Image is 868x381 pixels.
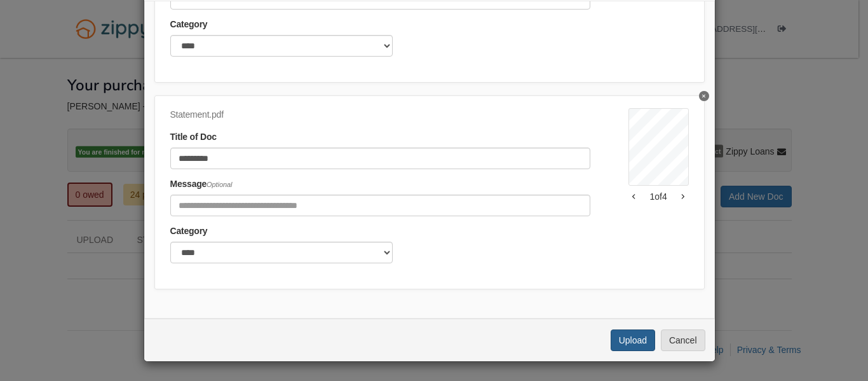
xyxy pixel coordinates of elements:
input: Document Title [170,148,590,169]
button: Upload [611,329,655,351]
input: Include any comments on this document [170,195,590,216]
div: 1 of 4 [628,190,689,203]
label: Category [170,225,208,239]
label: Category [170,18,208,32]
label: Message [170,177,233,191]
label: Title of Doc [170,130,217,144]
select: Category [170,35,393,57]
span: Optional [207,181,232,188]
button: Cancel [661,329,705,351]
button: Delete Statement [699,91,709,101]
select: Category [170,242,393,263]
div: Statement.pdf [170,108,590,122]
